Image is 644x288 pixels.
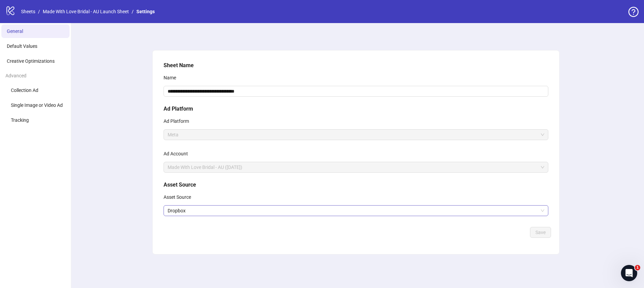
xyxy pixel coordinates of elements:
span: Made With Love Bridal - AU (Apr 22) [168,162,544,172]
span: General [7,28,23,34]
label: Asset Source [164,192,195,203]
button: Save [530,227,551,238]
li: / [132,8,134,15]
label: Ad Platform [164,116,193,127]
h5: Ad Platform [164,105,548,113]
span: Meta [168,130,544,140]
span: 1 [635,265,640,270]
span: Single Image or Video Ad [11,102,63,108]
a: Made With Love Bridal - AU Launch Sheet [41,8,130,15]
span: question-circle [628,7,639,17]
label: Ad Account [164,148,192,159]
h5: Sheet Name [164,61,548,70]
span: Tracking [11,117,29,123]
input: Name [164,86,548,97]
a: Sheets [20,8,37,15]
li: / [38,8,40,15]
a: Settings [135,8,156,15]
label: Name [164,72,181,83]
h5: Asset Source [164,181,548,189]
iframe: Intercom live chat [621,265,637,281]
span: Dropbox [168,206,544,216]
span: Creative Optimizations [7,58,55,64]
span: Collection Ad [11,88,38,93]
span: Default Values [7,43,37,49]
